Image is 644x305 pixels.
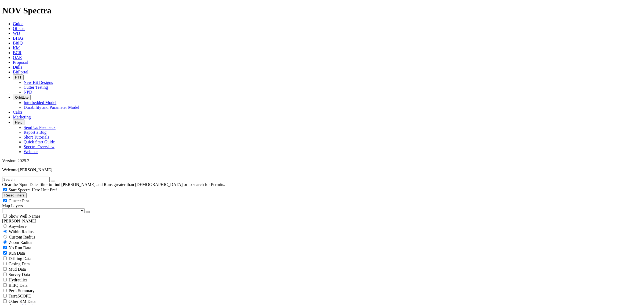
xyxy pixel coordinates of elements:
[13,31,20,36] a: WD
[9,214,40,218] span: Show Well Names
[13,110,23,114] a: Calcs
[24,90,32,94] a: NPD
[24,140,55,144] a: Quick Start Guide
[9,224,27,229] span: Anywhere
[24,105,79,110] a: Durability and Parameter Model
[15,75,21,79] span: FTT
[13,50,21,55] a: BCR
[9,246,31,250] span: No Run Data
[13,65,22,69] a: Dulls
[9,262,30,266] span: Casing Data
[2,168,642,172] p: Welcome
[2,6,642,16] h1: NOV Spectra
[2,299,642,304] filter-controls-checkbox: TerraSCOPE Data
[9,240,32,245] span: Zoom Radius
[2,177,50,182] input: Search
[9,288,35,293] span: Perf. Summary
[9,272,30,277] span: Survey Data
[9,229,34,234] span: Within Radius
[13,26,25,31] a: Offsets
[18,168,52,172] span: [PERSON_NAME]
[9,278,27,282] span: Hydraulics
[3,188,7,191] input: Start Spectra Here
[2,277,642,282] filter-controls-checkbox: Hydraulics Analysis
[13,95,31,100] button: OrbitLite
[9,299,35,304] span: Other KM Data
[2,203,23,208] span: Map Layers
[13,60,28,65] a: Proposal
[24,80,53,85] a: New Bit Designs
[24,144,54,149] a: Spectra Overview
[9,267,26,271] span: Mud Data
[13,46,20,50] a: KM
[13,36,24,40] a: BHAs
[13,75,24,80] button: FTT
[9,294,31,298] span: TerraSCOPE
[24,130,46,135] a: Report a Bug
[2,288,642,293] filter-controls-checkbox: Performance Summary
[24,135,49,139] a: Short Tutorials
[13,120,24,125] button: Help
[13,55,22,60] a: OAR
[13,41,23,45] a: BitIQ
[24,100,56,105] a: Interbedded Model
[15,95,28,99] span: OrbitLite
[9,235,35,239] span: Custom Radius
[41,188,57,192] span: Unit Pref
[2,219,642,224] div: [PERSON_NAME]
[13,70,28,74] a: BitPortal
[9,251,25,255] span: Run Data
[9,256,31,261] span: Drilling Data
[2,158,642,163] div: Version: 2025.2
[9,188,40,192] span: Start Spectra Here
[9,283,28,288] span: BitIQ Data
[24,85,48,90] a: Cutter Testing
[24,125,56,130] a: Send Us Feedback
[2,192,27,198] button: Reset Filters
[13,115,31,119] a: Marketing
[15,120,22,124] span: Help
[9,199,30,203] span: Cluster Pins
[24,149,38,154] a: Webinar
[2,182,225,187] span: Clear the 'Spud Date' filter to find [PERSON_NAME] and Runs greater than [DEMOGRAPHIC_DATA] or to...
[2,293,642,299] filter-controls-checkbox: TerraSCOPE Data
[13,21,23,26] a: Guide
